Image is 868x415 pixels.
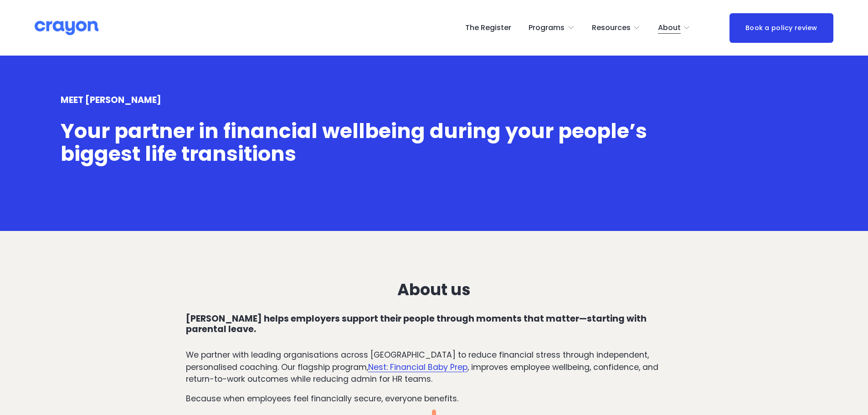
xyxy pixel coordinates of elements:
span: Programs [529,21,565,35]
h3: About us [186,281,683,299]
p: Because when employees feel financially secure, everyone benefits. [186,393,683,405]
a: folder dropdown [529,20,575,35]
span: Resources [592,21,631,35]
a: Nest: Financial Baby Prep [368,362,467,373]
a: folder dropdown [592,20,641,35]
a: folder dropdown [658,20,691,35]
span: About [658,21,681,35]
a: The Register [465,20,511,35]
h4: MEET [PERSON_NAME] [61,95,808,106]
p: We partner with leading organisations across [GEOGRAPHIC_DATA] to reduce financial stress through... [186,349,683,385]
strong: [PERSON_NAME] helps employers support their people through moments that matter—starting with pare... [186,313,648,335]
img: Crayon [35,20,98,36]
span: Your partner in financial wellbeing during your people’s biggest life transitions [61,117,652,168]
a: Book a policy review [729,13,833,43]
